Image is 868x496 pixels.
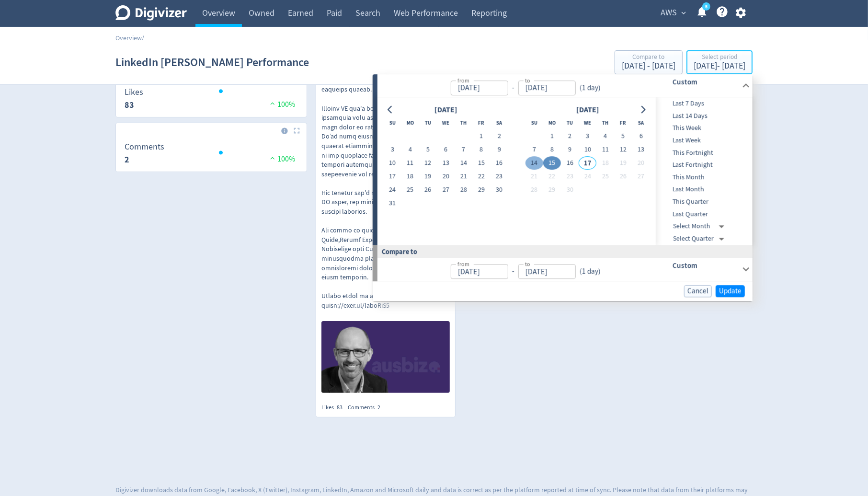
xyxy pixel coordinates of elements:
[125,141,164,152] dt: Comments
[656,97,751,110] div: Last 7 Days
[579,130,596,143] button: 3
[321,0,450,311] p: L ipsumdol sitam cons adip elit's DOE Temporinc Utlabore Etdolorem: ali enimad mi venia quisnostr...
[656,97,751,245] nav: presets
[455,116,472,130] th: Thursday
[656,123,751,134] span: This Week
[694,62,745,70] div: [DATE] - [DATE]
[455,143,472,157] button: 7
[419,184,437,197] button: 26
[656,185,751,195] span: Last Month
[437,143,455,157] button: 6
[673,220,728,233] div: Select Month
[543,116,561,130] th: Monday
[525,143,543,157] button: 7
[490,130,508,143] button: 2
[705,3,708,10] text: 5
[632,116,650,130] th: Saturday
[401,143,419,157] button: 4
[377,404,380,411] span: 2
[383,184,401,197] button: 24
[596,170,614,184] button: 25
[419,157,437,170] button: 12
[632,170,650,184] button: 27
[543,170,561,184] button: 22
[472,170,490,184] button: 22
[437,184,455,197] button: 27
[687,288,708,295] span: Cancel
[455,170,472,184] button: 21
[561,130,579,143] button: 2
[472,157,490,170] button: 15
[614,170,632,184] button: 26
[472,116,490,130] th: Friday
[383,157,401,170] button: 10
[719,288,742,295] span: Update
[294,127,300,134] img: Placeholder
[419,116,437,130] th: Tuesday
[525,260,530,268] label: to
[656,171,751,184] div: This Month
[543,157,561,170] button: 15
[120,142,303,168] svg: Comments 2
[490,143,508,157] button: 9
[120,88,303,113] svg: Likes 83
[437,170,455,184] button: 20
[543,130,561,143] button: 1
[656,134,751,147] div: Last Week
[321,404,348,412] div: Likes
[656,122,751,135] div: This Week
[268,100,277,107] img: positive-performance.svg
[632,157,650,170] button: 20
[656,98,751,109] span: Last 7 Days
[596,116,614,130] th: Thursday
[268,154,277,161] img: positive-performance.svg
[383,170,401,184] button: 17
[383,116,401,130] th: Sunday
[656,196,751,207] span: This Quarter
[573,104,602,116] div: [DATE]
[561,184,579,197] button: 30
[656,208,751,220] div: Last Quarter
[694,54,745,62] div: Select period
[575,82,604,93] div: ( 1 day )
[656,159,751,171] div: Last Fortnight
[525,116,543,130] th: Sunday
[490,157,508,170] button: 16
[575,266,600,277] div: ( 1 day )
[525,76,530,84] label: to
[661,5,677,21] span: AWS
[614,130,632,143] button: 5
[561,143,579,157] button: 9
[543,143,561,157] button: 8
[656,172,751,183] span: This Month
[716,285,745,297] button: Update
[656,209,751,219] span: Last Quarter
[632,130,650,143] button: 6
[401,184,419,197] button: 25
[614,143,632,157] button: 12
[672,260,738,271] h6: Custom
[561,170,579,184] button: 23
[115,34,142,42] a: Overview
[656,135,751,146] span: Last Week
[702,2,710,11] a: 5
[632,143,650,157] button: 13
[508,266,518,277] div: -
[268,100,295,109] span: 100%
[348,404,386,412] div: Comments
[657,5,688,21] button: AWS
[684,285,712,297] button: Cancel
[472,143,490,157] button: 8
[490,170,508,184] button: 23
[431,104,460,116] div: [DATE]
[472,130,490,143] button: 1
[656,147,751,159] div: This Fortnight
[472,184,490,197] button: 29
[125,154,129,165] strong: 2
[419,143,437,157] button: 5
[579,116,596,130] th: Wednesday
[614,157,632,170] button: 19
[525,184,543,197] button: 28
[622,54,675,62] div: Compare to
[401,170,419,184] button: 18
